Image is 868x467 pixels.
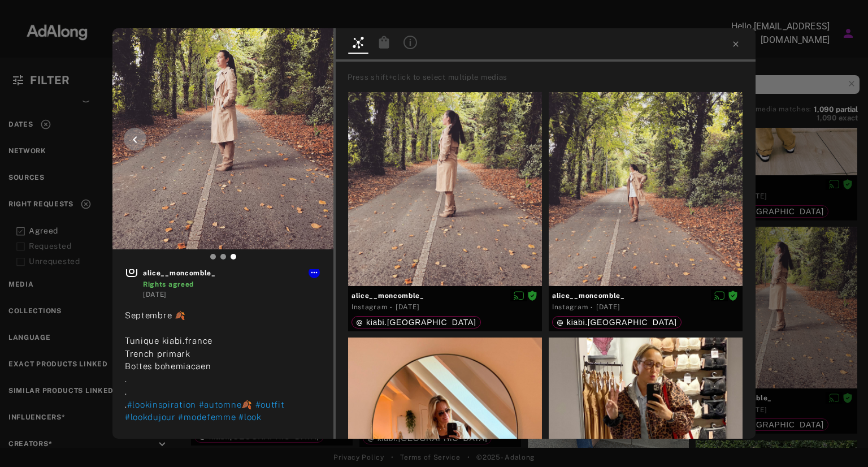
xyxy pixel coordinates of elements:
span: Septembre 🍂 Tunique kiabi.france Trench primark Bottes bohemiacaen . . . [125,310,212,409]
span: Rights agreed [527,291,537,299]
span: · [390,303,393,312]
div: kiabi.france [557,318,677,326]
div: Instagram [552,302,588,312]
iframe: Chat Widget [811,413,868,467]
span: #outfit [255,400,285,409]
span: · [591,303,593,312]
span: kiabi.[GEOGRAPHIC_DATA] [366,318,476,327]
span: alice__moncomble_ [351,291,539,301]
time: 2025-09-10T16:50:33.000Z [143,291,167,299]
span: kiabi.[GEOGRAPHIC_DATA] [567,318,677,327]
span: alice__moncomble_ [143,268,321,278]
div: Instagram [351,302,387,312]
span: Rights agreed [728,291,738,299]
span: #automne🍂 [199,400,253,409]
span: alice__moncomble_ [552,291,739,301]
img: INS_DObdZIIDJ85_2 [112,28,333,249]
time: 2025-09-10T16:50:33.000Z [596,303,620,311]
span: #look [238,412,262,422]
span: #modefemme [178,412,236,422]
button: Disable diffusion on this media [510,289,527,301]
span: Rights agreed [143,280,194,288]
span: #lookinspiration [127,400,196,409]
span: #lookdujour [125,412,176,422]
button: Disable diffusion on this media [711,289,728,301]
div: Press shift+click to select multiple medias [348,72,752,83]
div: Widget de chat [811,413,868,467]
time: 2025-09-10T16:50:33.000Z [396,303,419,311]
div: kiabi.france [356,318,476,326]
